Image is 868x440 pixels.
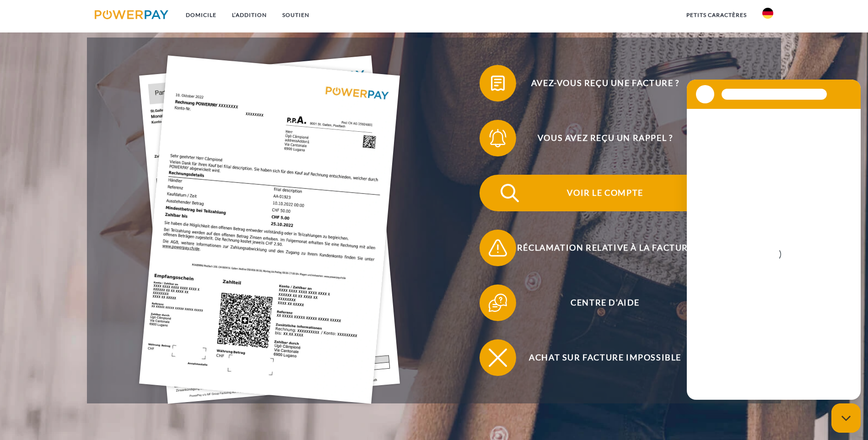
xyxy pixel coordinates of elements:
[679,7,755,23] a: Petits caractères
[493,284,717,321] span: Centre d’aide
[486,236,509,259] img: qb_warning.svg
[486,346,509,369] img: qb_close.svg
[480,175,717,211] button: Voir le compte
[493,65,717,102] span: Avez-vous reçu une facture ?
[493,175,717,211] span: Voir le compte
[275,7,317,23] a: SOUTIEN
[480,284,717,321] button: Centre d’aide
[687,80,861,400] iframe: Messaging-Fenster
[95,10,168,19] img: logo-powerpay.svg
[224,7,275,23] a: L’ADDITION
[480,339,717,376] button: Achat sur facture impossible
[486,291,509,314] img: qb_help.svg
[493,120,717,156] span: Vous avez reçu un rappel ?
[493,230,717,266] span: Réclamation relative à la facture
[480,65,717,102] button: Avez-vous reçu une facture ?
[762,8,773,19] img: En
[480,230,717,266] button: Réclamation relative à la facture
[486,127,509,150] img: qb_bell.svg
[480,120,717,156] button: Vous avez reçu un rappel ?
[498,182,521,204] img: qb_search.svg
[493,339,717,376] span: Achat sur facture impossible
[831,403,861,433] iframe: Schaltfläche zum Öffnen des Messaging-Fensters
[178,7,224,23] a: Domicile
[139,55,400,404] img: single_invoice_powerpay_de.jpg
[486,72,509,95] img: qb_bill.svg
